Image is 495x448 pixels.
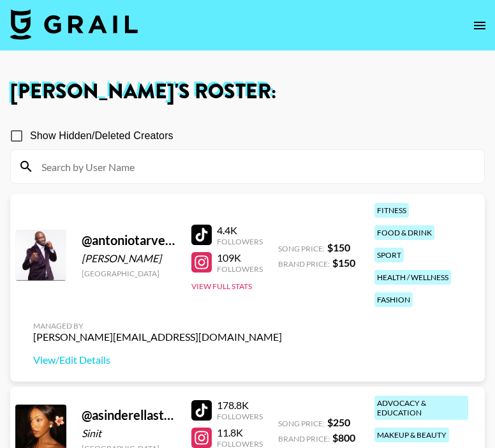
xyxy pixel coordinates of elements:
span: Brand Price: [278,434,330,444]
img: Grail Talent [10,9,138,40]
div: 4.4K [217,224,263,237]
span: Show Hidden/Deleted Creators [30,128,174,144]
div: 11.8K [217,426,263,439]
div: Followers [217,237,263,246]
div: health / wellness [374,270,451,285]
div: [PERSON_NAME][EMAIL_ADDRESS][DOMAIN_NAME] [33,331,282,343]
span: Song Price: [278,244,325,253]
div: fitness [374,203,409,218]
strong: $ 800 [332,431,355,444]
input: Search by User Name [34,156,477,177]
div: fashion [374,292,413,307]
div: [GEOGRAPHIC_DATA] [82,269,176,278]
div: @ antoniotarver1 [82,232,176,248]
div: 109K [217,251,263,264]
a: View/Edit Details [33,354,282,366]
div: sport [374,248,404,262]
button: View Full Stats [191,281,252,291]
span: Song Price: [278,419,325,428]
div: Managed By [33,321,282,331]
div: Followers [217,264,263,274]
div: makeup & beauty [374,428,449,442]
div: Followers [217,412,263,421]
div: Sinit [82,427,176,440]
div: 178.8K [217,399,263,412]
div: @ asinderellastory [82,407,176,423]
strong: $ 250 [327,416,350,428]
strong: $ 150 [332,257,355,269]
span: Brand Price: [278,259,330,269]
h1: [PERSON_NAME] 's Roster: [10,82,485,102]
strong: $ 150 [327,241,350,253]
div: food & drink [374,225,434,240]
button: open drawer [467,13,492,38]
div: advocacy & education [374,396,468,420]
div: [PERSON_NAME] [82,252,176,265]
